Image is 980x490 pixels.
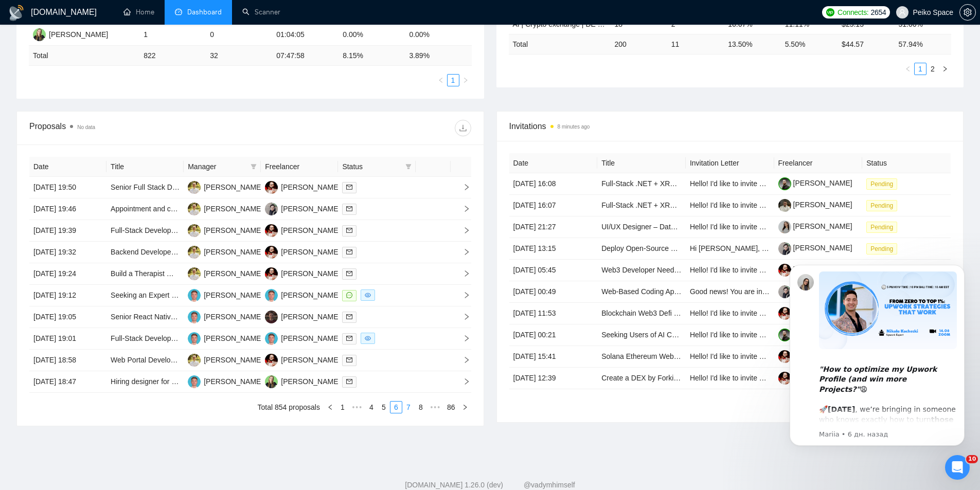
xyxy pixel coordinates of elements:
td: Total [509,34,611,54]
span: dashboard [175,8,182,15]
a: searchScanner [242,8,280,16]
td: [DATE] 13:15 [509,238,598,260]
div: Proposals [29,120,250,136]
a: Deploy Open-Source Dyad AI App Builder to a Secure Server [601,244,797,252]
img: VD [265,203,278,215]
a: 1 [448,75,459,86]
li: Next Page [459,401,471,413]
img: AM [265,311,278,323]
td: Create a DEX by Forking existing project in Solidity [597,368,686,389]
td: Appointment and communication app [106,198,184,220]
a: Pending [866,179,901,188]
td: [DATE] 19:46 [29,198,106,220]
span: mail [346,270,352,277]
button: setting [959,4,976,21]
img: PM [188,246,201,259]
td: Seeking an Expert Consultant for Centralized Cryptocurrency Exchange Architecture [106,285,184,306]
td: [DATE] 16:07 [509,195,598,216]
div: [PERSON_NAME] [204,354,263,366]
span: mail [346,227,352,233]
a: DL[PERSON_NAME] [265,334,340,342]
div: [PERSON_NAME] [204,289,263,301]
li: Next Page [459,74,472,86]
span: right [462,77,469,83]
div: [PERSON_NAME] [204,182,263,193]
li: Previous 5 Pages [349,401,365,413]
td: $ 44.57 [838,34,894,54]
td: [DATE] 18:58 [29,350,106,371]
th: Manager [184,157,261,177]
td: [DATE] 19:39 [29,220,106,242]
li: 1 [447,74,459,86]
td: 3.89 % [405,46,471,66]
th: Title [106,157,184,177]
img: PM [188,354,201,367]
span: left [438,77,444,83]
a: Full-Stack .NET + XRPL Blockchain Agency | Long-Term Partnership (Start with Beta Launch) [601,201,899,209]
img: DL [265,289,278,302]
span: left [327,404,333,410]
div: [PERSON_NAME] [281,246,340,258]
a: 2 [927,63,938,75]
td: [DATE] 00:49 [509,281,598,303]
span: Invitations [509,120,951,133]
div: [PERSON_NAME] [204,333,263,344]
td: [DATE] 21:27 [509,216,598,238]
td: [DATE] 19:05 [29,306,106,328]
img: MP [265,181,278,194]
span: eye [365,292,371,298]
span: right [455,184,470,191]
a: Web-Based Coding App Development for App Creation [601,287,777,296]
div: [PERSON_NAME] [204,203,263,214]
a: homeHome [123,8,154,16]
td: 0.00% [405,24,471,46]
td: Full-Stack .NET + XRPL Blockchain Agency | Long-Term Partnership (Start with Beta Launch) [597,195,686,216]
iframe: Intercom live chat [945,455,970,480]
a: Build a Therapist Matching Quiz for Website [111,269,251,278]
td: Total [29,46,139,66]
span: Connects: [838,7,868,18]
td: Deploy Open-Source Dyad AI App Builder to a Secure Server [597,238,686,260]
a: Full-Stack Developer for a Modern SaaS/EdTech Education Hiring Platform (MVP Concept) [111,226,401,234]
a: Senior Full Stack Developer Fulltime [111,183,227,191]
span: right [455,356,470,364]
td: 8.15 % [338,46,405,66]
span: filter [248,159,259,174]
a: PM[PERSON_NAME] [188,247,263,256]
a: Web Portal Developer for Employee & Client Management System [111,356,323,364]
a: PM[PERSON_NAME] [188,226,263,234]
img: MP [265,224,278,237]
a: setting [959,8,976,16]
td: 1 [139,24,206,46]
td: Seeking Users of AI Coding & Development Tools – Paid Survey [597,324,686,346]
a: Hiring designer for casino project [111,377,216,386]
img: DL [188,375,201,388]
td: 822 [139,46,206,66]
td: [DATE] 18:47 [29,371,106,393]
li: Total 854 proposals [258,401,320,413]
td: 5.50 % [781,34,838,54]
li: 8 [415,401,427,413]
span: Pending [866,200,897,211]
td: [DATE] 19:01 [29,328,106,350]
span: Pending [866,243,897,255]
a: 5 [378,402,389,413]
img: AV [33,28,46,41]
td: 07:47:58 [272,46,338,66]
td: [DATE] 16:08 [509,173,598,195]
td: Web3 Developer Needed for DApp and Smart Contract Development [597,260,686,281]
span: right [455,248,470,256]
span: right [455,335,470,342]
span: right [455,227,470,234]
td: 0.00% [338,24,405,46]
span: ••• [349,401,365,413]
span: right [455,270,470,277]
a: VD[PERSON_NAME] [265,204,340,212]
a: Solana Ethereum Web3 Developer for Smart Contracts and ICO Projects [601,352,834,360]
